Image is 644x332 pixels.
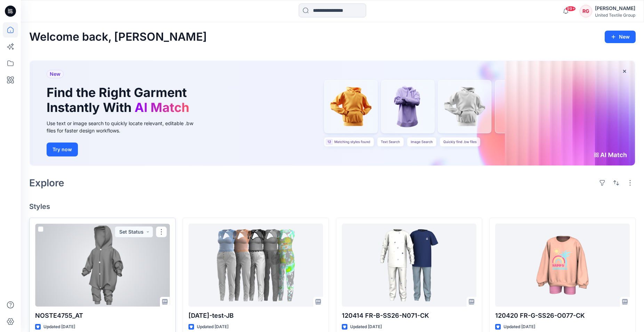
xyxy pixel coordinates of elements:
div: RG [580,5,592,17]
span: New [50,70,61,78]
p: Updated [DATE] [504,323,535,331]
div: [PERSON_NAME] [595,4,635,13]
button: New [605,31,636,43]
p: 120420 FR-G-SS26-O077-CK [495,311,630,321]
p: Updated [DATE] [43,323,75,331]
h2: Welcome back, [PERSON_NAME] [29,31,207,43]
h1: Find the Right Garment Instantly With [47,85,193,115]
span: AI Match [135,100,189,115]
div: United Textile Group [595,13,635,18]
p: NOSTE4755_AT [35,311,170,321]
p: [DATE]-test-JB [188,311,323,321]
a: 120414 FR-B-SS26-N071-CK [342,224,476,307]
a: NOSTE4755_AT [35,224,170,307]
p: Updated [DATE] [197,323,228,331]
button: Try now [47,143,78,156]
span: 99+ [565,6,576,11]
div: Use text or image search to quickly locate relevant, editable .bw files for faster design workflows. [47,120,203,134]
a: 120420 FR-G-SS26-O077-CK [495,224,630,307]
h4: Styles [29,202,636,211]
h2: Explore [29,177,64,188]
p: Updated [DATE] [350,323,382,331]
a: 2025.09.25-test-JB [188,224,323,307]
p: 120414 FR-B-SS26-N071-CK [342,311,476,321]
